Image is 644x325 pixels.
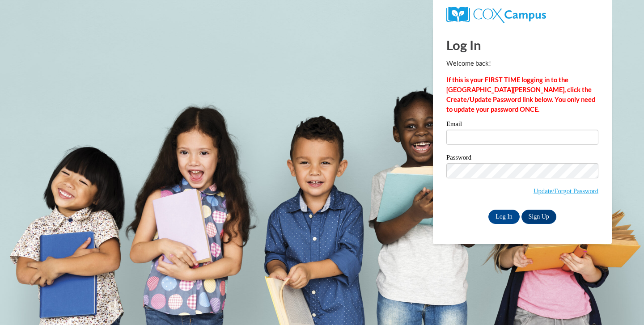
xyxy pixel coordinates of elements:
label: Password [446,154,598,163]
a: COX Campus [446,10,546,18]
label: Email [446,121,598,130]
a: Sign Up [521,210,556,224]
img: COX Campus [446,7,546,23]
input: Log In [488,210,520,224]
p: Welcome back! [446,59,598,68]
h1: Log In [446,36,598,54]
strong: If this is your FIRST TIME logging in to the [GEOGRAPHIC_DATA][PERSON_NAME], click the Create/Upd... [446,76,595,113]
a: Update/Forgot Password [534,187,598,194]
